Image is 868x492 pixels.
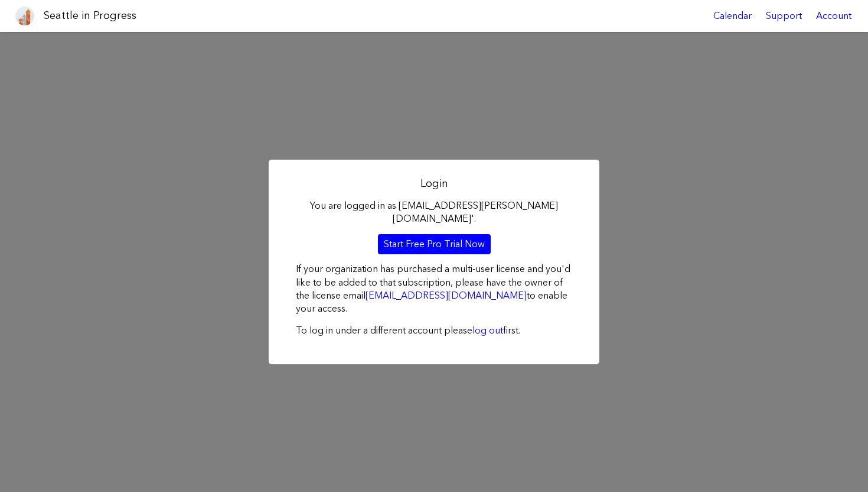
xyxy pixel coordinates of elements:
[296,324,572,337] p: To log in under a different account please first.
[296,176,572,191] h2: Login
[378,234,491,254] a: Start Free Pro Trial Now
[366,290,527,301] a: [EMAIL_ADDRESS][DOMAIN_NAME]
[15,7,34,25] img: favicon-96x96.png
[44,8,136,23] h1: Seattle in Progress
[472,325,503,336] a: log out
[296,263,572,316] p: If your organization has purchased a multi-user license and you'd like to be added to that subscr...
[296,199,572,226] p: You are logged in as [EMAIL_ADDRESS][PERSON_NAME][DOMAIN_NAME]'.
